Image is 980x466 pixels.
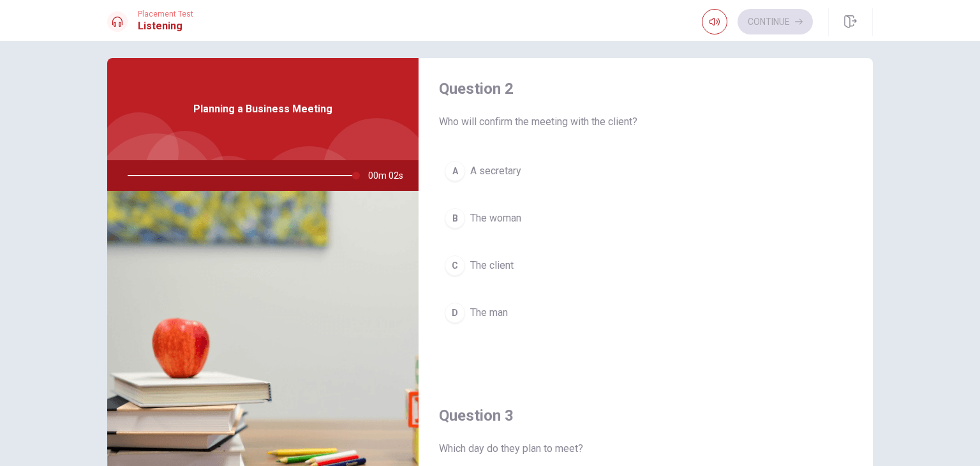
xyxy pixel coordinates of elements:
[470,211,521,226] span: The woman
[193,101,332,117] span: Planning a Business Meeting
[439,405,852,426] h4: Question 3
[470,163,521,179] span: A secretary
[445,255,465,276] div: C
[439,79,852,99] h4: Question 2
[439,114,852,130] span: Who will confirm the meeting with the client?
[368,160,413,191] span: 00m 02s
[439,155,852,187] button: AA secretary
[445,208,465,229] div: B
[439,202,852,234] button: BThe woman
[439,297,852,329] button: DThe man
[138,10,193,19] span: Placement Test
[445,303,465,323] div: D
[470,258,514,273] span: The client
[138,19,193,34] h1: Listening
[470,305,508,320] span: The man
[439,441,852,456] span: Which day do they plan to meet?
[439,250,852,282] button: CThe client
[445,161,465,181] div: A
